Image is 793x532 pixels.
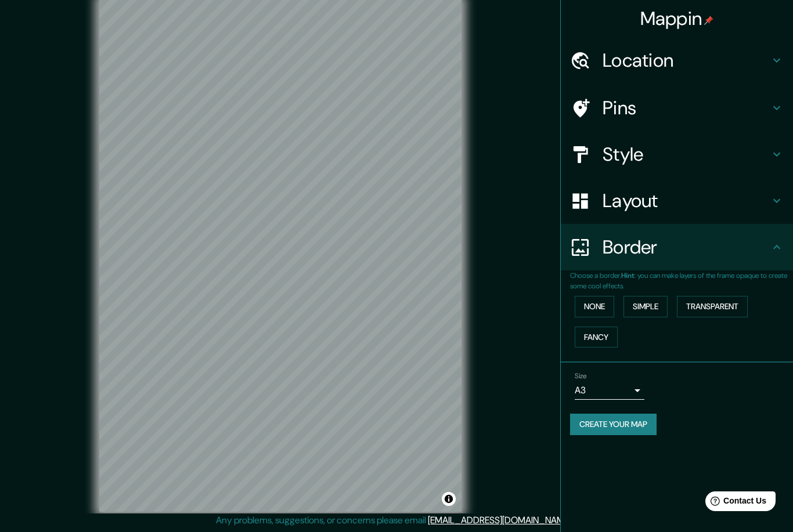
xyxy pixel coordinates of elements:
button: Simple [623,296,668,317]
div: A3 [575,381,644,400]
h4: Border [603,236,770,259]
div: Style [561,131,793,178]
div: Location [561,37,793,84]
h4: Location [603,49,770,72]
h4: Mappin [640,7,714,30]
h4: Pins [603,96,770,120]
button: None [575,296,614,317]
label: Size [575,371,587,381]
p: Any problems, suggestions, or concerns please email . [216,513,573,527]
div: Layout [561,178,793,224]
div: Pins [561,85,793,131]
button: Toggle attribution [442,492,456,506]
h4: Layout [603,189,770,212]
a: [EMAIL_ADDRESS][DOMAIN_NAME] [428,514,571,526]
button: Fancy [575,327,618,348]
button: Transparent [677,296,748,317]
iframe: Help widget launcher [690,487,780,519]
div: Border [561,224,793,270]
h4: Style [603,143,770,166]
img: pin-icon.png [704,16,713,25]
button: Create your map [570,414,657,435]
b: Hint [621,271,635,280]
p: Choose a border. : you can make layers of the frame opaque to create some cool effects. [570,270,793,291]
